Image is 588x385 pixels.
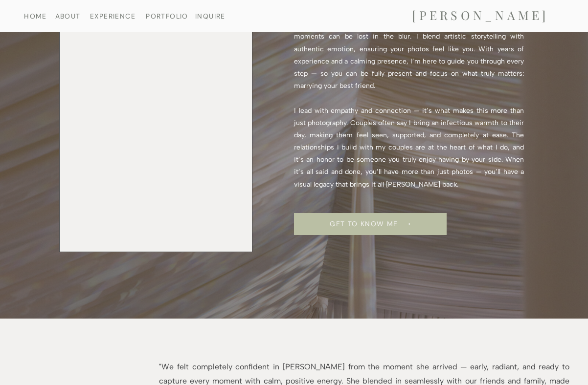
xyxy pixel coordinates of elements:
a: HOME [10,13,61,19]
a: INQUIRE [192,13,228,19]
a: PORTFOLIO [142,13,192,19]
a: EXPERIENCE [88,13,138,19]
a: [PERSON_NAME] [382,8,579,24]
a: GET TO KNOW ME ⟶ [319,220,422,228]
p: You’re not just planning a celebration — you’re creating the memory of a lifetime. Without the ri... [294,6,524,219]
a: ABOUT [43,13,93,19]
